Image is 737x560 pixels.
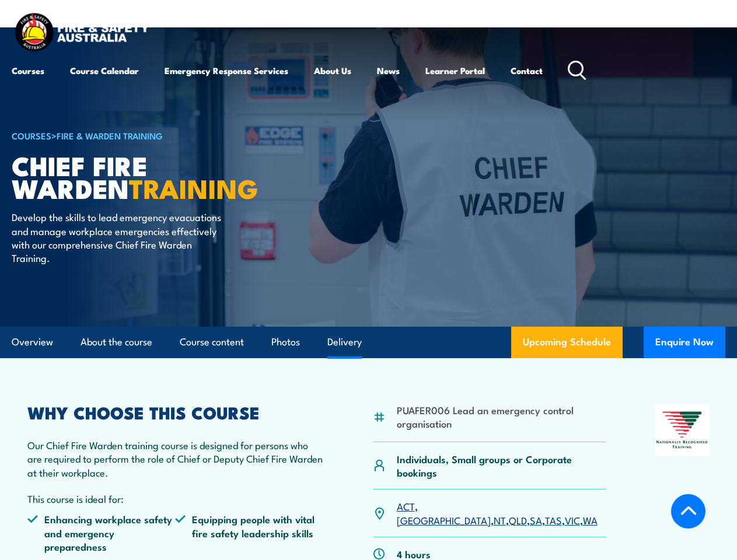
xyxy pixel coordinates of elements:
[27,438,323,479] p: Our Chief Fire Warden training course is designed for persons who are required to perform the rol...
[397,499,415,513] a: ACT
[530,513,542,527] a: SA
[425,57,485,85] a: Learner Portal
[27,512,175,553] li: Enhancing workplace safety and emergency preparedness
[70,57,139,85] a: Course Calendar
[27,492,323,505] p: This course is ideal for:
[271,327,300,358] a: Photos
[81,327,152,358] a: About the course
[511,327,623,358] a: Upcoming Schedule
[327,327,362,358] a: Delivery
[655,404,710,456] img: Nationally Recognised Training logo.
[377,57,400,85] a: News
[397,513,491,527] a: [GEOGRAPHIC_DATA]
[12,57,44,85] a: Courses
[397,452,606,480] p: Individuals, Small groups or Corporate bookings
[175,512,323,553] li: Equipping people with vital fire safety leadership skills
[27,404,323,419] h2: WHY CHOOSE THIS COURSE
[565,513,580,527] a: VIC
[12,327,53,358] a: Overview
[12,128,300,142] h6: >
[397,403,606,430] li: PUAFER006 Lead an emergency control organisation
[180,327,244,358] a: Course content
[494,513,506,527] a: NT
[165,57,288,85] a: Emergency Response Services
[509,513,527,527] a: QLD
[12,129,51,142] a: COURSES
[314,57,351,85] a: About Us
[12,210,225,265] p: Develop the skills to lead emergency evacuations and manage workplace emergencies effectively wit...
[511,57,543,85] a: Contact
[129,167,259,208] strong: TRAINING
[644,327,725,358] button: Enquire Now
[57,129,163,142] a: Fire & Warden Training
[12,153,300,199] h1: Chief Fire Warden
[583,513,598,527] a: WA
[397,499,606,527] p: , , , , , , ,
[545,513,562,527] a: TAS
